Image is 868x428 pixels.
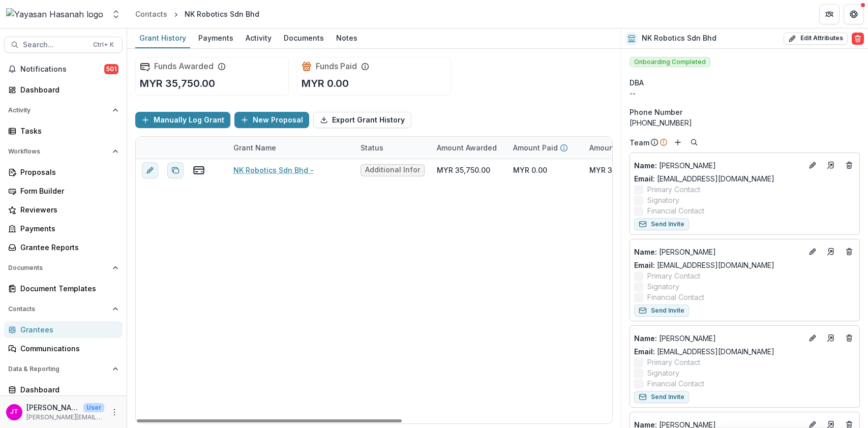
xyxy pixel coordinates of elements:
span: Email: [634,347,655,356]
a: Name: [PERSON_NAME] [634,160,802,171]
span: Workflows [8,148,108,155]
div: Documents [280,30,328,45]
a: Go to contact [823,330,839,346]
div: Grantee Reports [20,242,114,253]
div: Amount Payable [583,137,660,159]
img: Yayasan Hasanah logo [6,8,103,20]
button: Open Contacts [4,301,123,317]
div: Grant History [135,30,190,45]
button: Send Invite [634,304,689,317]
div: Notes [332,30,362,45]
button: Edit [806,332,819,344]
div: Grant Name [227,142,282,153]
div: Ctrl + K [91,39,116,50]
div: Amount Awarded [431,142,503,153]
span: Name : [634,248,657,256]
button: Deletes [843,159,855,171]
span: Signatory [647,281,679,292]
p: User [83,403,104,412]
div: MYR 0.00 [513,165,547,175]
button: Duplicate proposal [167,162,184,178]
a: Grantee Reports [4,239,123,256]
a: Email: [EMAIL_ADDRESS][DOMAIN_NAME] [634,346,774,357]
button: Open Data & Reporting [4,361,123,377]
div: Dashboard [20,84,114,95]
span: Data & Reporting [8,365,108,373]
a: Form Builder [4,182,123,199]
div: Proposals [20,167,114,177]
h2: Funds Paid [316,62,357,71]
span: Financial Contact [647,292,704,302]
button: Search... [4,37,123,53]
span: Name : [634,161,657,170]
p: [PERSON_NAME][EMAIL_ADDRESS][DOMAIN_NAME] [26,413,104,422]
div: Amount Awarded [431,137,507,159]
button: Partners [819,4,840,24]
div: Activity [242,30,276,45]
span: Additional Information Requested #1 [365,166,420,174]
button: More [108,406,121,418]
a: Notes [332,28,362,48]
a: Proposals [4,164,123,180]
div: Amount Paid [507,137,583,159]
button: Send Invite [634,391,689,403]
nav: breadcrumb [131,7,263,21]
div: NK Robotics Sdn Bhd [185,9,259,19]
a: Email: [EMAIL_ADDRESS][DOMAIN_NAME] [634,260,774,270]
p: [PERSON_NAME] [634,333,802,344]
a: Email: [EMAIL_ADDRESS][DOMAIN_NAME] [634,173,774,184]
a: NK Robotics Sdn Bhd - [233,165,314,175]
a: Grant History [135,28,190,48]
div: Status [354,137,431,159]
span: 501 [104,64,118,74]
div: Reviewers [20,204,114,215]
button: Send Invite [634,218,689,230]
button: Search [688,136,700,148]
span: Primary Contact [647,357,700,368]
a: Dashboard [4,81,123,98]
button: Add [672,136,684,148]
button: edit [142,162,158,178]
span: Onboarding Completed [630,57,710,67]
a: Name: [PERSON_NAME] [634,247,802,257]
p: Amount Payable [589,142,647,153]
span: Financial Contact [647,205,704,216]
span: Primary Contact [647,270,700,281]
a: Contacts [131,7,171,21]
a: Activity [242,28,276,48]
div: Communications [20,343,114,354]
a: Communications [4,340,123,357]
div: [PHONE_NUMBER] [630,117,860,128]
a: Payments [194,28,237,48]
a: Grantees [4,321,123,338]
span: Name : [634,334,657,343]
button: Deletes [843,246,855,258]
button: Deletes [843,332,855,344]
div: Payments [20,223,114,234]
span: Email: [634,261,655,269]
div: Contacts [135,9,167,19]
a: Reviewers [4,201,123,218]
button: Open entity switcher [109,4,123,24]
p: Team [630,137,649,148]
a: Go to contact [823,157,839,173]
span: Signatory [647,368,679,378]
div: Grant Name [227,137,354,159]
button: Delete [852,33,864,45]
a: Dashboard [4,381,123,398]
span: Email: [634,174,655,183]
button: Open Activity [4,102,123,118]
span: Contacts [8,305,108,313]
button: view-payments [193,164,205,176]
span: Notifications [20,65,104,74]
div: Status [354,142,390,153]
button: Export Grant History [313,112,411,128]
div: Josselyn Tan [10,409,18,415]
span: Signatory [647,195,679,205]
a: Documents [280,28,328,48]
button: Edit Attributes [784,33,848,45]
